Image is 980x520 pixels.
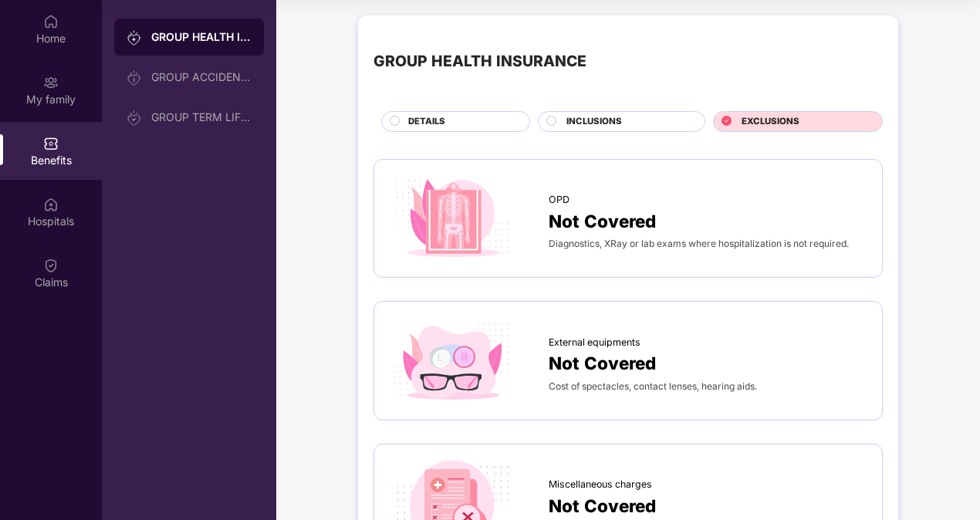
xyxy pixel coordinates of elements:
img: svg+xml;base64,PHN2ZyBpZD0iSG9zcGl0YWxzIiB4bWxucz0iaHR0cDovL3d3dy53My5vcmcvMjAwMC9zdmciIHdpZHRoPS... [43,197,59,212]
span: Not Covered [549,349,656,376]
span: Diagnostics, XRay or lab exams where hospitalization is not required. [549,238,849,249]
img: svg+xml;base64,PHN2ZyBpZD0iSG9tZSIgeG1sbnM9Imh0dHA6Ly93d3cudzMub3JnLzIwMDAvc3ZnIiB3aWR0aD0iMjAiIG... [43,14,59,29]
img: svg+xml;base64,PHN2ZyBpZD0iQ2xhaW0iIHhtbG5zPSJodHRwOi8vd3d3LnczLm9yZy8yMDAwL3N2ZyIgd2lkdGg9IjIwIi... [43,258,59,273]
span: Cost of spectacles, contact lenses, hearing aids. [549,380,757,392]
img: svg+xml;base64,PHN2ZyBpZD0iQmVuZWZpdHMiIHhtbG5zPSJodHRwOi8vd3d3LnczLm9yZy8yMDAwL3N2ZyIgd2lkdGg9Ij... [43,136,59,151]
span: INCLUSIONS [566,115,622,129]
img: icon [390,175,515,262]
div: GROUP HEALTH INSURANCE [373,49,586,73]
img: svg+xml;base64,PHN2ZyB3aWR0aD0iMjAiIGhlaWdodD0iMjAiIHZpZXdCb3g9IjAgMCAyMCAyMCIgZmlsbD0ibm9uZSIgeG... [43,75,59,90]
span: OPD [549,192,569,208]
span: EXCLUSIONS [742,115,799,129]
img: svg+xml;base64,PHN2ZyB3aWR0aD0iMjAiIGhlaWdodD0iMjAiIHZpZXdCb3g9IjAgMCAyMCAyMCIgZmlsbD0ibm9uZSIgeG... [127,110,142,126]
div: GROUP ACCIDENTAL INSURANCE [151,71,252,83]
div: GROUP TERM LIFE INSURANCE25 [151,111,252,123]
span: Not Covered [549,208,656,235]
img: svg+xml;base64,PHN2ZyB3aWR0aD0iMjAiIGhlaWdodD0iMjAiIHZpZXdCb3g9IjAgMCAyMCAyMCIgZmlsbD0ibm9uZSIgeG... [127,70,142,86]
img: icon [390,317,515,404]
div: GROUP HEALTH INSURANCE [151,29,252,45]
span: External equipments [549,335,640,350]
span: Not Covered [549,492,656,519]
img: svg+xml;base64,PHN2ZyB3aWR0aD0iMjAiIGhlaWdodD0iMjAiIHZpZXdCb3g9IjAgMCAyMCAyMCIgZmlsbD0ibm9uZSIgeG... [127,30,142,46]
span: DETAILS [408,115,445,129]
span: Miscellaneous charges [549,477,652,492]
